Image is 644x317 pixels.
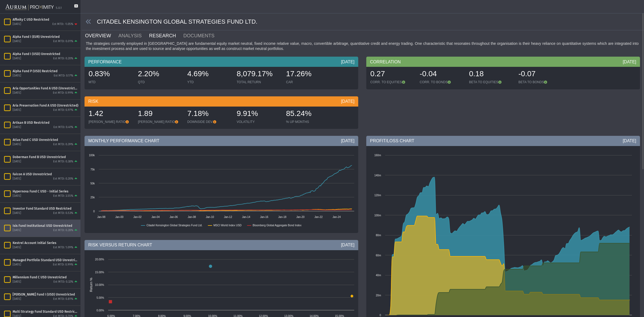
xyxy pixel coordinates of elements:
[85,41,640,51] div: The strategies currently employed in [GEOGRAPHIC_DATA] are fundamental equity market neutral, fix...
[13,194,21,198] div: [DATE]
[286,80,330,84] div: CAR
[13,292,78,297] div: [PERSON_NAME] Fund I (USD) Unrestricted
[237,120,281,124] div: VOLATILITY
[374,174,381,177] text: 140m
[13,211,21,215] div: [DATE]
[376,234,381,237] text: 80m
[13,22,21,26] div: [DATE]
[379,314,381,317] text: 0
[314,216,323,218] text: Jan-22
[13,91,21,95] div: [DATE]
[13,57,21,61] div: [DATE]
[376,254,381,257] text: 60m
[53,228,73,232] div: Est MTD: 0.28%
[374,154,381,157] text: 160m
[370,80,414,84] div: CORR. TO EQUITIES
[187,69,231,80] div: 4.69%
[138,70,159,78] span: 2.20%
[115,216,124,218] text: Jan-00
[13,241,78,245] div: Kestrel Account Initial Series
[138,80,182,84] div: QTD
[253,224,302,227] text: Bloomberg Global Aggregate Bond Index
[13,224,78,228] div: Isis Fund Institutional USD Unrestricted
[85,240,358,250] div: RISK VERSUS RETURN CHART
[13,177,21,181] div: [DATE]
[341,59,354,65] div: [DATE]
[13,309,78,314] div: Multi Strategy Fund Standard USD Restricted
[138,108,182,120] div: 1.89
[53,125,73,129] div: Est MTD: 0.41%
[206,216,214,218] text: Jan-10
[97,309,104,312] text: 0.00%
[187,80,231,84] div: YTD
[82,13,644,30] div: CITADEL KENSINGTON GLOBAL STRATEGIES FUND LTD.
[237,69,281,80] div: 8,079.17%
[93,210,95,213] text: 0
[13,86,78,90] div: Aria Opportunities Fund A USD (Unrestricted)
[183,30,221,41] a: DOCUMENTS
[187,108,231,120] div: 7.18%
[89,70,110,78] span: 0.83%
[90,182,95,185] text: 50k
[188,216,196,218] text: Jan-08
[623,138,636,144] div: [DATE]
[90,196,95,199] text: 25k
[296,216,305,218] text: Jan-20
[97,296,104,299] text: 5.00%
[13,189,78,194] div: Hypernova Fund C USD - Initial Series
[89,278,93,292] text: Return %
[13,108,21,112] div: [DATE]
[13,138,78,142] div: Atlas Fund C USD Unrestricted
[52,22,73,26] div: Est MTD: -1.05%
[260,216,268,218] text: Jan-16
[13,39,21,43] div: [DATE]
[13,125,21,129] div: [DATE]
[89,154,95,157] text: 100k
[374,214,381,217] text: 100m
[85,96,358,107] div: RISK
[53,143,73,147] div: Est MTD: 0.39%
[95,258,104,261] text: 20.00%
[147,224,202,227] text: Citadel Kensington Global Strategies Fund Ltd.
[13,172,78,176] div: Falcon A USD Unrestricted
[85,136,358,146] div: MONTHLY PERFORMANCE CHART
[89,108,133,120] div: 1.42
[56,6,62,10] div: 5.0.1
[224,216,232,218] text: Jan-12
[13,206,78,211] div: Investor Fund Standard USD Restricted
[376,294,381,297] text: 20m
[341,138,354,144] div: [DATE]
[420,69,464,80] div: -0.04
[213,224,241,227] text: MSCI World Index USD
[97,216,105,218] text: Jan-98
[366,136,640,146] div: PROFIT/LOSS CHART
[341,99,354,104] div: [DATE]
[53,297,73,301] div: Est MTD: 0.81%
[286,69,330,80] div: 17.26%
[89,120,133,124] div: [PERSON_NAME] RATIO
[53,194,73,198] div: Est MTD: 3.55%
[13,280,21,284] div: [DATE]
[518,80,562,84] div: BETA TO BONDS
[13,52,78,56] div: Alpha Fund I (USD) Unrestricted
[13,275,78,279] div: Millennium Fund C USD Unrestricted
[518,69,562,80] div: -0.07
[469,80,513,84] div: BETA TO EQUITIES
[53,280,73,284] div: Est MTD: 0.32%
[118,30,148,41] a: ANALYSIS
[13,121,78,125] div: Artisan B USD Restricted
[341,242,354,248] div: [DATE]
[13,35,78,39] div: Alpha Fund I (EUR) Unrestricted
[53,211,73,215] div: Est MTD: 0.53%
[149,30,183,41] a: RESEARCH
[95,283,104,286] text: 10.00%
[13,143,21,147] div: [DATE]
[89,80,133,84] div: MTD
[90,168,95,171] text: 75k
[53,177,73,181] div: Est MTD: 0.20%
[278,216,287,218] text: Jan-18
[469,69,513,80] div: 0.18
[85,30,118,41] a: OVERVIEW
[54,74,73,78] div: Est MTD: 0.17%
[237,80,281,84] div: TOTAL RETURN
